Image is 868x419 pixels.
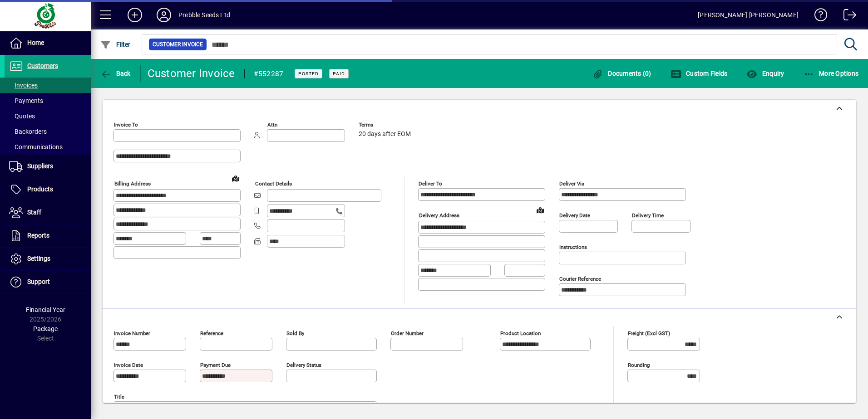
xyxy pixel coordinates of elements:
[628,362,650,368] mat-label: Rounding
[5,224,91,247] a: Reports
[590,65,654,82] button: Documents (0)
[837,2,857,31] a: Logout
[9,128,47,135] span: Backorders
[178,8,230,22] div: Prebble Seeds Ltd
[98,65,133,82] button: Back
[5,248,91,270] a: Settings
[26,306,65,313] span: Financial Year
[5,139,91,155] a: Communications
[359,131,411,138] span: 20 days after EOM
[27,62,58,69] span: Customers
[120,7,149,23] button: Add
[419,180,442,187] mat-label: Deliver To
[267,122,277,128] mat-label: Attn
[153,40,203,49] span: Customer Invoice
[559,244,587,250] mat-label: Instructions
[671,70,728,77] span: Custom Fields
[114,330,150,336] mat-label: Invoice number
[559,276,601,282] mat-label: Courier Reference
[27,278,50,285] span: Support
[286,362,321,368] mat-label: Delivery status
[5,108,91,124] a: Quotes
[27,255,50,262] span: Settings
[744,65,786,82] button: Enquiry
[5,271,91,293] a: Support
[500,330,541,336] mat-label: Product location
[148,66,235,81] div: Customer Invoice
[9,97,43,104] span: Payments
[668,65,730,82] button: Custom Fields
[333,71,345,77] span: Paid
[5,201,91,224] a: Staff
[632,212,664,219] mat-label: Delivery time
[5,155,91,178] a: Suppliers
[27,232,49,239] span: Reports
[286,330,304,336] mat-label: Sold by
[559,180,584,187] mat-label: Deliver via
[804,70,859,77] span: More Options
[533,203,547,217] a: View on map
[9,82,38,89] span: Invoices
[98,36,133,53] button: Filter
[746,70,784,77] span: Enquiry
[5,93,91,108] a: Payments
[559,212,590,219] mat-label: Delivery date
[114,362,143,368] mat-label: Invoice date
[5,32,91,54] a: Home
[5,78,91,93] a: Invoices
[149,7,178,23] button: Profile
[200,362,231,368] mat-label: Payment due
[801,65,861,82] button: More Options
[91,65,141,82] app-page-header-button: Back
[698,8,799,22] div: [PERSON_NAME] [PERSON_NAME]
[27,162,53,170] span: Suppliers
[100,41,131,48] span: Filter
[200,330,223,336] mat-label: Reference
[9,112,35,120] span: Quotes
[5,124,91,139] a: Backorders
[27,209,41,216] span: Staff
[27,39,44,46] span: Home
[391,330,424,336] mat-label: Order number
[298,71,319,77] span: Posted
[114,394,124,400] mat-label: Title
[359,122,413,128] span: Terms
[628,330,670,336] mat-label: Freight (excl GST)
[808,2,828,31] a: Knowledge Base
[228,171,243,185] a: View on map
[27,185,53,193] span: Products
[254,67,284,81] div: #552287
[100,70,131,77] span: Back
[592,70,651,77] span: Documents (0)
[33,325,58,332] span: Package
[114,122,138,128] mat-label: Invoice To
[5,178,91,201] a: Products
[9,143,63,151] span: Communications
